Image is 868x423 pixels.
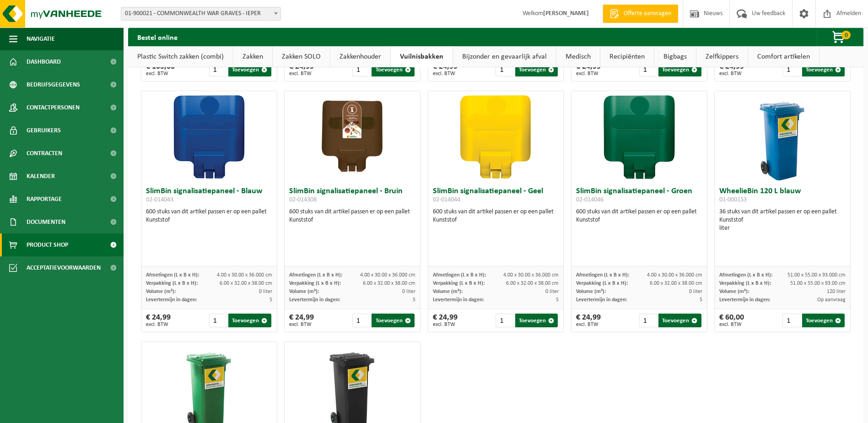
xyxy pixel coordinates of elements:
span: 01-900021 - COMMONWEALTH WAR GRAVES - IEPER [121,7,280,20]
span: excl. BTW [719,322,744,327]
span: Levertermijn in dagen: [719,297,770,303]
div: 600 stuks van dit artikel passen er op een pallet [433,208,559,224]
span: 6.00 x 32.00 x 38.00 cm [363,281,415,286]
input: 1 [352,314,371,327]
button: Toevoegen [372,63,414,76]
div: € 24,99 [146,314,171,327]
div: € 24,99 [289,63,314,76]
h2: Bestel online [128,28,187,46]
span: 6.00 x 32.00 x 38.00 cm [220,281,272,286]
span: Volume (m³): [576,289,606,294]
input: 1 [496,63,514,76]
span: excl. BTW [289,71,314,76]
button: Toevoegen [658,314,701,327]
button: Toevoegen [515,63,558,76]
span: excl. BTW [146,71,175,76]
span: Afmetingen (L x B x H): [146,272,199,278]
span: 01-900021 - COMMONWEALTH WAR GRAVES - IEPER [121,7,281,21]
div: € 60,00 [719,314,744,327]
span: Levertermijn in dagen: [146,297,197,303]
span: 5 [413,297,415,303]
div: € 24,99 [433,314,458,327]
span: 5 [556,297,559,303]
img: 01-000153 [737,91,828,183]
span: Verpakking (L x B x H): [289,281,341,286]
a: Zakken [233,46,272,67]
input: 1 [782,314,801,327]
span: Volume (m³): [719,289,749,294]
input: 1 [639,63,658,76]
span: 5 [270,297,272,303]
span: 02-014046 [576,196,604,203]
div: Kunststof [289,216,415,224]
span: Contracten [27,142,62,165]
span: Volume (m³): [289,289,319,294]
div: € 24,99 [719,63,744,76]
button: Toevoegen [658,63,701,76]
div: 600 stuks van dit artikel passen er op een pallet [289,208,415,224]
span: Afmetingen (L x B x H): [433,272,486,278]
h3: SlimBin signalisatiepaneel - Geel [433,187,559,206]
span: 51.00 x 55.00 x 93.00 cm [790,281,846,286]
span: 4.00 x 30.00 x 36.000 cm [503,272,559,278]
button: Toevoegen [802,63,845,76]
span: 02-014043 [146,196,173,203]
div: € 24,99 [576,63,601,76]
button: Toevoegen [372,314,414,327]
span: Rapportage [27,188,62,211]
div: 36 stuks van dit artikel passen er op een pallet [719,208,846,233]
span: 01-000153 [719,196,747,203]
span: Product Shop [27,233,68,256]
span: Verpakking (L x B x H): [146,281,198,286]
a: Recipiënten [600,46,654,67]
span: Verpakking (L x B x H): [433,281,485,286]
button: Toevoegen [802,314,845,327]
span: Verpakking (L x B x H): [719,281,771,286]
img: 02-014046 [593,91,685,183]
a: Zakkenhouder [330,46,390,67]
span: excl. BTW [576,71,601,76]
a: Medisch [556,46,600,67]
span: 120 liter [827,289,846,294]
a: Zelfkippers [696,46,748,67]
a: Offerte aanvragen [603,5,678,23]
span: 0 [841,31,851,39]
span: Volume (m³): [433,289,463,294]
div: € 105,00 [146,63,175,76]
input: 1 [209,63,227,76]
h3: SlimBin signalisatiepaneel - Blauw [146,187,272,206]
button: Toevoegen [228,63,271,76]
input: 1 [209,314,227,327]
button: Toevoegen [228,314,271,327]
a: Zakken SOLO [273,46,330,67]
input: 1 [639,314,658,327]
div: Kunststof [433,216,559,224]
span: Verpakking (L x B x H): [576,281,628,286]
input: 1 [496,314,514,327]
a: Plastic Switch zakken (combi) [128,46,233,67]
span: Dashboard [27,50,61,73]
img: 02-014043 [163,91,255,183]
div: Kunststof [576,216,702,224]
input: 1 [782,63,801,76]
span: 02-014308 [289,196,317,203]
span: 6.00 x 32.00 x 38.00 cm [650,281,702,286]
h3: WheelieBin 120 L blauw [719,187,846,206]
span: Offerte aanvragen [621,9,674,18]
span: 02-014044 [433,196,460,203]
span: Contactpersonen [27,96,80,119]
span: Kalender [27,165,55,188]
strong: [PERSON_NAME] [543,10,589,17]
span: 0 liter [259,289,272,294]
span: 4.00 x 30.00 x 36.000 cm [217,272,272,278]
div: € 24,99 [576,314,601,327]
span: Op aanvraag [817,297,846,303]
span: 4.00 x 30.00 x 36.000 cm [360,272,415,278]
img: 02-014308 [307,91,398,183]
span: Documenten [27,211,65,233]
span: 4.00 x 30.00 x 36.000 cm [647,272,702,278]
span: Levertermijn in dagen: [576,297,627,303]
span: 0 liter [689,289,702,294]
span: 0 liter [545,289,559,294]
span: excl. BTW [146,322,171,327]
